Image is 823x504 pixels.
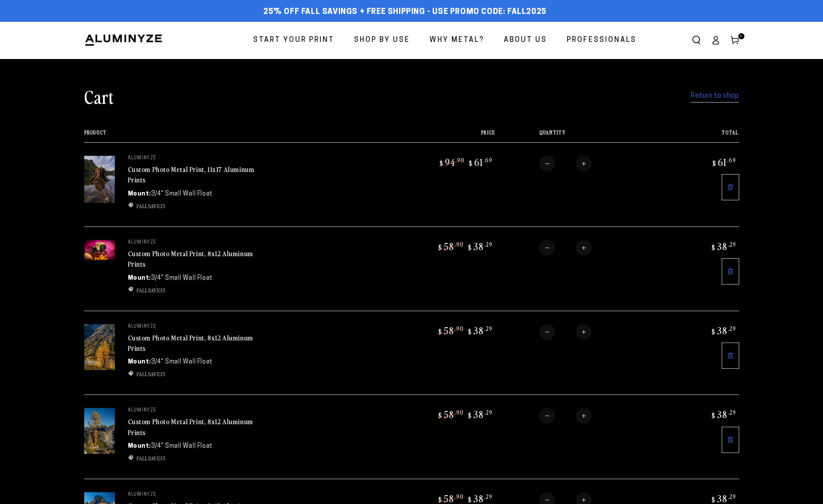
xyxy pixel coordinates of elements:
sup: .29 [484,325,492,332]
a: Custom Photo Metal Print, 8x12 Aluminum Prints [128,333,253,353]
li: FALLSAVE35 [128,454,259,462]
span: $ [468,411,472,420]
span: About Us [504,34,547,47]
dt: Mount: [128,274,152,283]
span: Shop By Use [354,34,410,47]
input: Quantity for Custom Photo Metal Print, 8x12 Aluminum Prints [555,324,576,340]
span: $ [440,159,444,168]
bdi: 38 [467,408,492,420]
th: Total [665,130,739,142]
a: Remove 8"x12" Rectangle White Glossy Aluminyzed Photo [722,427,739,453]
bdi: 94 [438,156,465,168]
a: About Us [497,29,554,52]
span: $ [712,243,716,252]
sup: .90 [455,156,465,164]
sup: .69 [727,156,736,164]
sup: .29 [484,240,492,248]
li: FALLSAVE35 [128,286,259,294]
a: Remove 8"x12" Rectangle White Glossy Aluminyzed Photo [722,343,739,369]
li: FALLSAVE35 [128,370,259,378]
a: Why Metal? [423,29,491,52]
dt: Mount: [128,189,152,199]
p: aluminyze [128,240,259,245]
a: Professionals [560,29,643,52]
p: aluminyze [128,324,259,329]
span: $ [713,159,716,168]
ul: Discount [128,286,259,294]
ul: Discount [128,202,259,210]
bdi: 38 [467,240,492,252]
dd: 3/4" Small Wall Float [151,274,213,283]
a: Custom Photo Metal Print, 8x12 Aluminum Prints [128,248,253,269]
span: $ [468,495,472,504]
img: 8"x12" Rectangle White Glossy Aluminyzed Photo [84,324,115,370]
p: aluminyze [128,156,259,161]
span: $ [712,327,716,336]
img: 8"x12" Rectangle White Glossy Aluminyzed Photo [84,240,115,261]
bdi: 38 [710,324,736,336]
sup: .69 [483,156,492,164]
a: Custom Photo Metal Print, 11x17 Aluminum Prints [128,164,255,185]
sup: .90 [455,493,464,500]
dd: 3/4" Small Wall Float [151,442,213,451]
span: $ [712,411,716,420]
img: 11"x17" Rectangle White Glossy Aluminyzed Photo [84,156,115,203]
span: $ [438,495,442,504]
a: Custom Photo Metal Print, 8x12 Aluminum Prints [128,416,253,437]
span: Professionals [567,34,637,47]
bdi: 38 [467,324,492,336]
span: $ [438,411,442,420]
th: Price [369,130,496,142]
sup: .29 [728,493,736,500]
bdi: 61 [468,156,492,168]
bdi: 58 [437,408,464,420]
span: 5 [740,33,743,39]
sup: .90 [455,240,464,248]
span: $ [438,243,442,252]
bdi: 58 [437,240,464,252]
img: Aluminyze [84,34,163,47]
span: $ [468,327,472,336]
sup: .29 [728,408,736,416]
sup: .90 [455,408,464,416]
a: Remove 8"x12" Rectangle White Glossy Aluminyzed Photo [722,258,739,285]
span: Start Your Print [253,34,334,47]
bdi: 58 [437,324,464,336]
dt: Mount: [128,442,152,451]
dt: Mount: [128,357,152,367]
span: $ [438,327,442,336]
ul: Discount [128,370,259,378]
img: 8"x12" Rectangle White Glossy Aluminyzed Photo [84,408,115,454]
input: Quantity for Custom Photo Metal Print, 8x12 Aluminum Prints [555,240,576,256]
bdi: 38 [710,240,736,252]
input: Quantity for Custom Photo Metal Print, 8x12 Aluminum Prints [555,408,576,424]
th: Quantity [496,130,665,142]
sup: .29 [728,240,736,248]
a: Return to shop [691,90,739,103]
a: Start Your Print [247,29,341,52]
bdi: 38 [710,408,736,420]
bdi: 61 [711,156,736,168]
span: Why Metal? [430,34,484,47]
sup: .29 [484,493,492,500]
p: aluminyze [128,492,259,497]
span: $ [712,495,716,504]
sup: .29 [484,408,492,416]
a: Shop By Use [348,29,417,52]
a: Remove 11"x17" Rectangle White Glossy Aluminyzed Photo [722,174,739,200]
p: aluminyze [128,408,259,413]
span: $ [469,159,473,168]
summary: Search our site [687,31,706,50]
span: 25% off FALL Savings + Free Shipping - Use Promo Code: FALL2025 [263,7,547,17]
th: Product [84,130,369,142]
input: Quantity for Custom Photo Metal Print, 11x17 Aluminum Prints [555,156,576,171]
ul: Discount [128,454,259,462]
sup: .29 [728,325,736,332]
dd: 3/4" Small Wall Float [151,189,213,199]
h1: Cart [84,85,114,108]
li: FALLSAVE35 [128,202,259,210]
dd: 3/4" Small Wall Float [151,357,213,367]
sup: .90 [455,325,464,332]
span: $ [468,243,472,252]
